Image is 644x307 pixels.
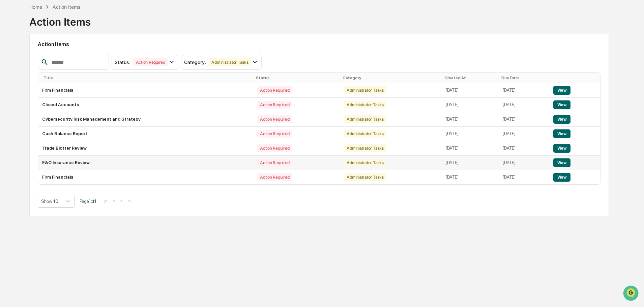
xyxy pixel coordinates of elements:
button: View [553,115,570,124]
td: [DATE] [442,112,499,127]
a: Powered byPylon [48,114,82,119]
button: Start new chat [115,54,123,62]
a: 🖐️Preclearance [4,82,46,94]
td: [DATE] [499,112,549,127]
button: > [118,198,125,204]
button: View [553,173,570,182]
h2: Action Items [38,41,601,48]
div: 🖐️ [7,86,12,91]
button: < [111,198,117,204]
span: Status : [115,59,130,65]
p: How can we help? [7,14,123,25]
div: Action Required [257,115,292,123]
td: Trade Blotter Review [38,141,253,156]
a: View [553,102,570,107]
td: E&O Insurance Review [38,156,253,170]
div: Administrator Tasks [344,86,386,94]
span: Page 1 of 1 [80,198,96,204]
div: Created At [444,75,496,80]
td: [DATE] [442,98,499,112]
a: View [553,175,570,180]
div: Action Required [257,130,292,137]
span: Pylon [67,114,82,119]
button: View [553,129,570,138]
a: View [553,131,570,136]
td: [DATE] [442,170,499,184]
td: [DATE] [442,83,499,98]
div: Administrator Tasks [209,58,251,66]
div: Category [343,75,439,80]
td: [DATE] [499,156,549,170]
div: Action Required [133,58,168,66]
div: Administrator Tasks [344,173,386,181]
td: [DATE] [499,83,549,98]
a: View [553,160,570,165]
div: Due Date [501,75,546,80]
button: View [553,100,570,109]
td: Cybersecurity Risk Management and Strategy [38,112,253,127]
div: Title [43,75,251,80]
td: Closed Accounts [38,98,253,112]
a: View [553,146,570,151]
span: Attestations [56,85,84,92]
span: Category : [184,59,206,65]
div: Action Items [29,10,91,28]
div: Action Items [53,4,80,10]
div: Administrator Tasks [344,144,386,152]
td: [DATE] [499,141,549,156]
div: Administrator Tasks [344,101,386,109]
button: View [553,86,570,95]
button: >| [126,198,134,204]
div: Action Required [257,173,292,181]
div: Action Required [257,144,292,152]
div: Status [256,75,337,80]
iframe: Open customer support [622,285,641,303]
a: 🔎Data Lookup [4,95,45,107]
a: View [553,88,570,93]
div: 🔎 [7,98,12,104]
td: [DATE] [442,141,499,156]
div: Administrator Tasks [344,130,386,137]
div: 🗄️ [49,86,54,91]
div: Administrator Tasks [344,115,386,123]
div: Action Required [257,86,292,94]
button: View [553,144,570,153]
td: Firm Financials [38,83,253,98]
div: Home [29,4,42,10]
span: Preclearance [13,85,43,92]
td: [DATE] [442,127,499,141]
a: 🗄️Attestations [46,82,86,94]
td: [DATE] [499,127,549,141]
button: View [553,158,570,167]
a: View [553,117,570,122]
td: Firm Financials [38,170,253,184]
td: [DATE] [442,156,499,170]
td: Cash Balance Report [38,127,253,141]
div: We're available if you need us! [23,58,85,64]
div: Action Required [257,159,292,166]
div: Administrator Tasks [344,159,386,166]
img: 1746055101610-c473b297-6a78-478c-a979-82029cc54cd1 [7,52,19,64]
button: |< [101,198,109,204]
div: Start new chat [23,52,111,58]
span: Data Lookup [13,98,42,104]
td: [DATE] [499,98,549,112]
div: Action Required [257,101,292,109]
td: [DATE] [499,170,549,184]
